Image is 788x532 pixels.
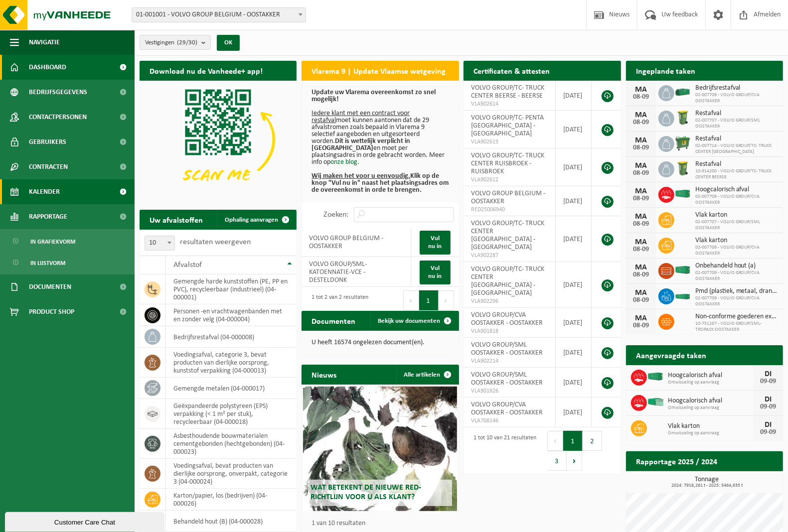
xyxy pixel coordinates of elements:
button: Previous [403,290,419,310]
span: VOLVO GROUP/TC- TRUCK CENTER BEERSE - BEERSE [471,84,544,100]
span: VLA902287 [471,252,548,260]
span: Restafval [695,160,778,168]
td: asbesthoudende bouwmaterialen cementgebonden (hechtgebonden) (04-000023) [166,429,297,459]
a: Alle artikelen [396,365,458,385]
span: VLA901818 [471,327,548,335]
img: WB-0660-HPE-GN-01 [674,134,691,151]
span: 02-007709 - VOLVO GROUP/CVA OOSTAKKER [695,245,778,257]
td: bedrijfsrestafval (04-000008) [166,326,297,348]
td: karton/papier, los (bedrijven) (04-000026) [166,489,297,511]
span: VOLVO GROUP/TC- TRUCK CENTER RUISBROEK - RUISBROEK [471,152,544,175]
button: 1 [563,431,583,451]
td: [DATE] [556,368,592,398]
div: 1 tot 10 van 21 resultaten [469,430,536,472]
iframe: chat widget [5,510,166,532]
td: geëxpandeerde polystyreen (EPS) verpakking (< 1 m² per stuk), recycleerbaar (04-000018) [166,399,297,429]
h2: Certificaten & attesten [464,61,560,80]
img: HK-XC-20-GN-00 [674,291,691,300]
span: Bedrijfsrestafval [695,84,778,92]
div: 08-09 [631,170,651,177]
div: MA [631,314,651,322]
td: gemengde metalen (04-000017) [166,378,297,399]
td: [DATE] [556,148,592,186]
span: In grafiekvorm [30,232,75,251]
button: Next [439,290,454,310]
div: 08-09 [631,94,651,101]
span: 02-007709 - VOLVO GROUP/CVA OOSTAKKER [695,270,778,282]
img: HK-XZ-20-GN-00 [674,84,691,101]
span: Omwisseling op aanvraag [668,405,753,411]
u: Wij maken het voor u eenvoudig. [312,172,410,180]
span: VLA902296 [471,297,548,305]
span: Non-conforme goederen ex. automobiel [695,313,778,321]
span: VOLVO GROUP/TC- TRUCK CENTER [GEOGRAPHIC_DATA] - [GEOGRAPHIC_DATA] [471,266,544,297]
span: 02-007709 - VOLVO GROUP/CVA OOSTAKKER [695,92,778,104]
span: VLA902614 [471,100,548,108]
td: gemengde harde kunststoffen (PE, PP en PVC), recycleerbaar (industrieel) (04-000001) [166,274,297,304]
span: Vlak karton [695,211,778,219]
div: 08-09 [631,322,651,329]
span: Contactpersonen [29,105,87,130]
span: Vlak karton [668,422,753,430]
span: Rapportage [29,204,67,229]
span: VLA708146 [471,417,548,425]
button: OK [217,35,240,51]
span: Restafval [695,110,778,118]
u: Iedere klant met een contract voor restafval [312,110,410,124]
div: MA [631,187,651,195]
span: 10-751267 - VOLVO GROUP/SML-TROPACK OOSTAKKER [695,321,778,333]
span: Vestigingen [145,35,197,50]
td: [DATE] [556,81,592,111]
div: 08-09 [631,119,651,126]
span: 01-001001 - VOLVO GROUP BELGIUM - OOSTAKKER [132,8,306,22]
h2: Download nu de Vanheede+ app! [140,61,273,80]
label: resultaten weergeven [180,238,251,246]
span: 10 [145,236,174,250]
span: Bekijk uw documenten [378,318,441,324]
div: MA [631,86,651,94]
p: U heeft 16574 ongelezen document(en). [312,339,449,346]
div: DI [758,421,778,429]
button: 3 [547,451,567,471]
td: [DATE] [556,186,592,216]
div: 08-09 [631,144,651,151]
img: HK-XC-40-GN-00 [674,189,691,198]
td: [DATE] [556,338,592,368]
div: 09-09 [758,378,778,385]
span: Restafval [695,135,778,143]
span: VOLVO GROUP/SML OOSTAKKER - OOSTAKKER [471,371,543,387]
img: WB-0240-HPE-GN-50 [674,109,691,126]
img: Download de VHEPlus App [140,81,297,198]
td: VOLVO GROUP/SML-KATOENNATIE-VCE - DESTELDONK [302,257,411,287]
span: Documenten [29,274,71,299]
img: HK-XC-40-GN-00 [647,372,664,381]
span: Pmd (plastiek, metaal, drankkartons) (bedrijven) [695,287,778,295]
div: 08-09 [631,297,651,304]
span: VOLVO GROUP/CVA OOSTAKKER - OOSTAKKER [471,311,543,327]
div: 1 tot 2 van 2 resultaten [307,289,368,311]
td: voedingsafval, categorie 3, bevat producten van dierlijke oorsprong, kunststof verpakking (04-000... [166,348,297,378]
a: Wat betekent de nieuwe RED-richtlijn voor u als klant? [303,387,457,511]
td: VOLVO GROUP BELGIUM - OOSTAKKER [302,227,411,257]
span: VOLVO GROUP/TC- PENTA [GEOGRAPHIC_DATA] - [GEOGRAPHIC_DATA] [471,114,544,137]
span: 02-007714 - VOLVO GROUP/TC- TRUCK CENTER [GEOGRAPHIC_DATA] [695,143,778,155]
div: MA [631,289,651,297]
h2: Nieuws [302,365,346,384]
td: [DATE] [556,398,592,427]
h2: Uw afvalstoffen [140,210,213,229]
span: Bedrijfsgegevens [29,80,87,105]
span: Omwisseling op aanvraag [668,430,753,436]
span: Contracten [29,154,68,179]
td: personen -en vrachtwagenbanden met en zonder velg (04-000004) [166,304,297,326]
label: Zoeken: [324,211,349,219]
a: Vul nu in [420,261,451,284]
span: Hoogcalorisch afval [668,372,753,380]
span: RED25006940 [471,206,548,214]
span: Afvalstof [173,261,202,269]
span: Ophaling aanvragen [225,217,278,223]
div: 08-09 [631,271,651,278]
img: WB-0240-HPE-GN-50 [674,160,691,177]
p: moet kunnen aantonen dat de 29 afvalstromen zoals bepaald in Vlarema 9 selectief aangeboden en ui... [312,89,449,194]
b: Dit is wettelijk verplicht in [GEOGRAPHIC_DATA] [312,137,410,152]
span: VOLVO GROUP/TC- TRUCK CENTER [GEOGRAPHIC_DATA] - [GEOGRAPHIC_DATA] [471,220,544,251]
